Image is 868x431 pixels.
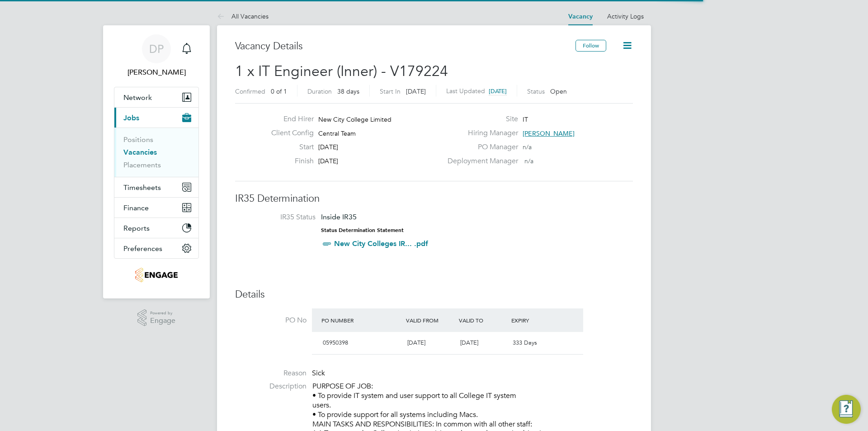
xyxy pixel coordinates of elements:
span: [DATE] [489,87,507,95]
span: n/a [524,157,533,165]
div: Valid From [404,312,457,328]
button: Reports [114,218,198,238]
label: Last Updated [446,87,485,95]
h3: Vacancy Details [235,40,576,53]
label: End Hirer [264,114,314,124]
label: Description [235,382,307,391]
div: Valid To [457,312,509,328]
button: Preferences [114,238,198,258]
button: Follow [576,40,606,52]
button: Timesheets [114,177,198,197]
a: Go to home page [114,268,199,282]
a: All Vacancies [217,12,269,20]
a: DP[PERSON_NAME] [114,34,199,78]
label: Status [527,87,545,95]
span: 333 Days [513,339,537,346]
span: 05950398 [323,339,348,346]
span: Engage [150,317,175,325]
a: Vacancies [123,148,157,156]
h3: Details [235,288,633,301]
label: PO No [235,316,307,325]
a: New City Colleges IR... .pdf [334,239,428,248]
span: [DATE] [460,339,478,346]
span: [PERSON_NAME] [523,129,575,137]
span: [DATE] [318,157,338,165]
span: [DATE] [318,143,338,151]
span: Sick [312,369,325,378]
label: Client Config [264,128,314,138]
span: 0 of 1 [271,87,287,95]
a: Powered byEngage [137,309,176,327]
label: PO Manager [442,142,518,152]
div: Expiry [509,312,562,328]
span: Timesheets [123,183,161,192]
span: Network [123,93,152,102]
nav: Main navigation [103,25,210,298]
label: Start In [380,87,401,95]
span: Jobs [123,114,139,122]
div: PO Number [319,312,404,328]
label: Reason [235,369,307,378]
label: Start [264,142,314,152]
a: Activity Logs [607,12,644,20]
span: Powered by [150,309,175,317]
span: Danielle Page [114,67,199,78]
span: 1 x IT Engineer (Inner) - V179224 [235,62,448,80]
label: Hiring Manager [442,128,518,138]
span: IT [523,115,528,123]
span: Inside IR35 [321,213,357,221]
a: Positions [123,135,153,144]
span: n/a [523,143,532,151]
span: New City College Limited [318,115,392,123]
span: 38 days [337,87,359,95]
div: Jobs [114,128,198,177]
h3: IR35 Determination [235,192,633,205]
label: IR35 Status [244,213,316,222]
span: [DATE] [407,339,425,346]
button: Engage Resource Center [832,395,861,424]
button: Jobs [114,108,198,128]
label: Finish [264,156,314,166]
span: Reports [123,224,150,232]
span: Preferences [123,244,162,253]
label: Deployment Manager [442,156,518,166]
img: jambo-logo-retina.png [135,268,177,282]
label: Duration [307,87,332,95]
span: Finance [123,204,149,212]
button: Network [114,87,198,107]
span: Open [550,87,567,95]
span: DP [149,43,164,55]
span: [DATE] [406,87,426,95]
span: Central Team [318,129,356,137]
a: Vacancy [568,13,593,20]
strong: Status Determination Statement [321,227,404,233]
a: Placements [123,161,161,169]
button: Finance [114,198,198,218]
label: Confirmed [235,87,265,95]
label: Site [442,114,518,124]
